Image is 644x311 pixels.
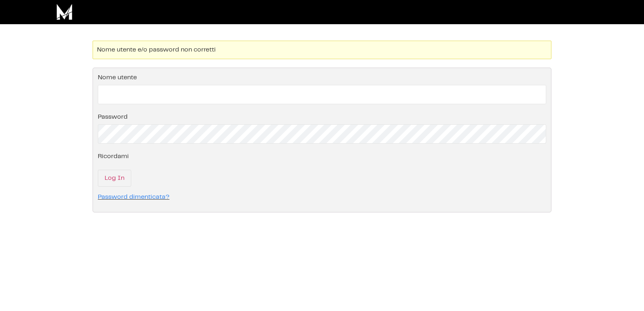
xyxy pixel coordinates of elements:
[93,41,551,59] p: Nome utente e/o password non corretti
[98,153,129,160] label: Ricordami
[98,114,128,120] label: Password
[98,74,137,81] label: Nome utente
[98,194,169,200] a: Password dimenticata?
[98,170,131,187] input: Log In
[98,85,546,104] input: Nome utente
